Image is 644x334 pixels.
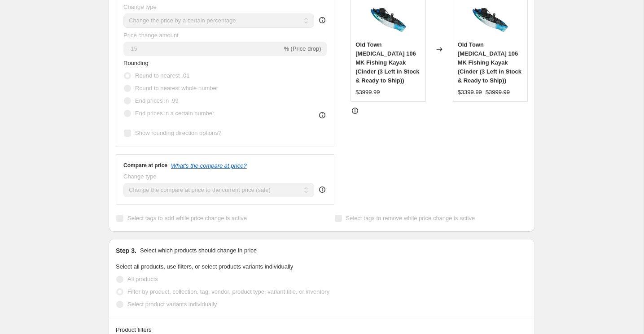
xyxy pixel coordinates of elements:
[284,45,321,52] span: % (Price drop)
[135,110,214,117] span: End prices in a certain number
[123,60,149,66] span: Rounding
[127,276,158,282] span: All products
[123,42,282,56] input: -15
[140,246,257,255] p: Select which products should change in price
[346,215,475,221] span: Select tags to remove while price change is active
[127,301,217,308] span: Select product variants individually
[135,97,179,104] span: End prices in .99
[116,263,293,270] span: Select all products, use filters, or select products variants individually
[355,88,380,97] div: $3999.99
[123,162,167,169] h3: Compare at price
[123,4,157,10] span: Change type
[472,2,508,38] img: ocean-kayak-sonata-106-minn-kota-2_80x.jpg
[135,130,221,136] span: Show rounding direction options?
[370,2,406,38] img: ocean-kayak-sonata-106-minn-kota-2_80x.jpg
[486,88,510,97] strike: $3999.99
[127,215,247,221] span: Select tags to add while price change is active
[355,41,419,84] span: Old Town [MEDICAL_DATA] 106 MK Fishing Kayak (Cinder (3 Left in Stock & Ready to Ship))
[135,72,189,79] span: Round to nearest .01
[458,41,521,84] span: Old Town [MEDICAL_DATA] 106 MK Fishing Kayak (Cinder (3 Left in Stock & Ready to Ship))
[135,85,218,91] span: Round to nearest whole number
[123,32,179,39] span: Price change amount
[171,162,247,169] button: What's the compare at price?
[318,185,327,194] div: help
[318,16,327,25] div: help
[116,246,136,255] h2: Step 3.
[458,88,482,97] div: $3399.99
[123,173,157,180] span: Change type
[127,288,329,295] span: Filter by product, collection, tag, vendor, product type, variant title, or inventory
